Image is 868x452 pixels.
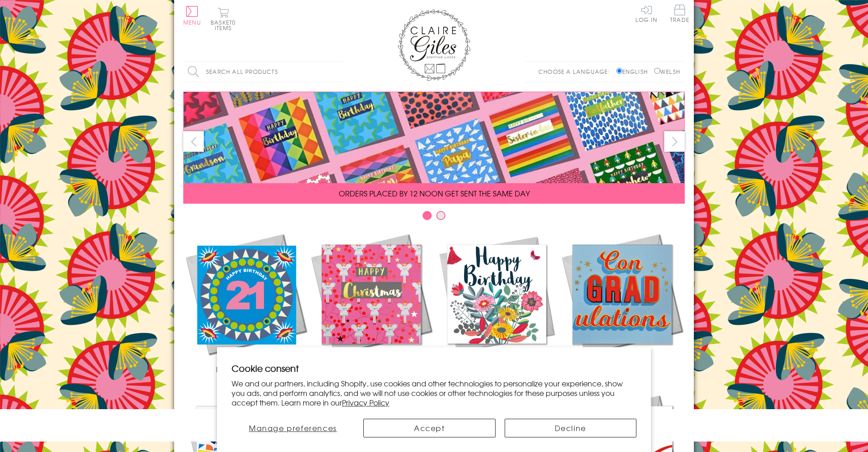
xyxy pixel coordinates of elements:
a: Christmas [309,231,434,375]
button: Basket0 items [211,7,236,31]
span: New Releases [216,364,276,375]
button: next [664,131,685,152]
input: Search all products [183,62,343,82]
button: Manage preferences [232,419,354,437]
a: Academic [559,231,685,375]
button: Carousel Page 1 (Current Slide) [423,211,432,220]
button: prev [183,131,204,152]
input: Search [334,62,343,82]
span: 0 items [215,18,236,32]
h2: Cookie consent [232,362,636,375]
span: ORDERS PLACED BY 12 NOON GET SENT THE SAME DAY [339,188,530,199]
a: Birthdays [434,231,559,375]
div: Carousel Pagination [183,211,685,225]
input: Welsh [654,68,660,74]
a: Log In [635,5,657,22]
input: English [616,68,622,74]
a: New Releases [183,231,309,375]
span: Trade [670,5,689,22]
span: Manage preferences [249,422,337,433]
a: Privacy Policy [342,397,389,408]
button: Menu [183,6,201,25]
label: English [616,67,652,76]
button: Decline [505,419,637,437]
button: Carousel Page 2 [436,211,445,220]
button: Accept [363,419,496,437]
span: Menu [183,18,201,26]
p: We and our partners, including Shopify, use cookies and other technologies to personalize your ex... [232,379,636,407]
label: Welsh [654,67,680,76]
img: Claire Giles Greetings Cards [398,9,470,81]
p: Choose a language: [538,67,615,76]
a: Trade [670,5,689,24]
